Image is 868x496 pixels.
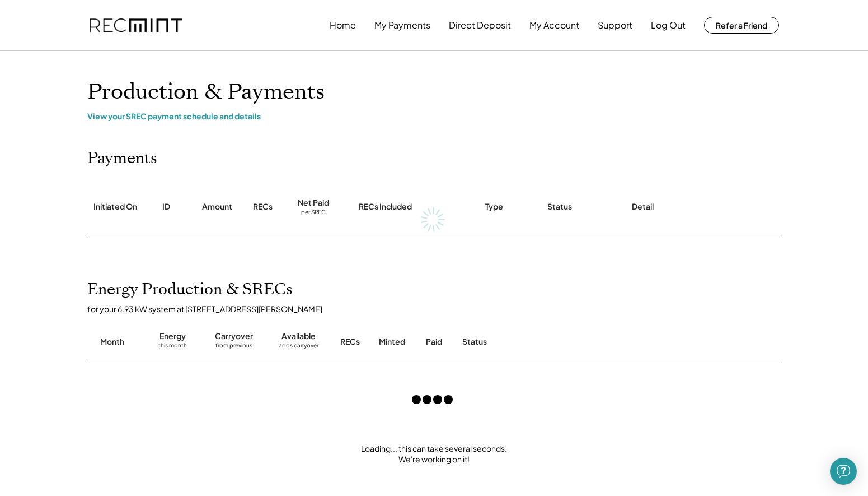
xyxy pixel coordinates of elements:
div: for your 6.93 kW system at [STREET_ADDRESS][PERSON_NAME] [87,304,792,314]
h2: Payments [87,149,157,168]
div: Carryover [215,331,253,342]
div: Month [100,336,124,347]
div: Open Intercom Messenger [830,458,857,485]
button: My Account [529,14,579,36]
div: Loading... this can take several seconds. We're working on it! [76,443,792,465]
div: ID [162,201,170,212]
div: per SREC [301,208,326,217]
button: My Payments [374,14,430,36]
div: Minted [379,336,405,347]
div: Status [547,201,572,212]
div: this month [158,342,187,353]
button: Home [330,14,356,36]
div: View your SREC payment schedule and details [87,111,781,121]
h2: Energy Production & SRECs [87,280,293,299]
button: Refer a Friend [704,17,779,34]
h1: Production & Payments [87,79,781,105]
div: Net Paid [298,197,329,208]
div: Paid [426,336,442,347]
div: from previous [215,342,252,353]
div: Status [462,336,653,347]
div: Initiated On [93,201,137,212]
button: Direct Deposit [449,14,511,36]
button: Support [598,14,632,36]
div: RECs [340,336,360,347]
div: RECs [253,201,273,212]
div: Amount [202,201,232,212]
div: Available [281,331,316,342]
img: recmint-logotype%403x.png [90,18,182,33]
div: Detail [632,201,654,212]
div: RECs Included [359,201,412,212]
div: Type [485,201,503,212]
div: Energy [159,331,186,342]
button: Log Out [651,14,686,36]
div: adds carryover [279,342,318,353]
